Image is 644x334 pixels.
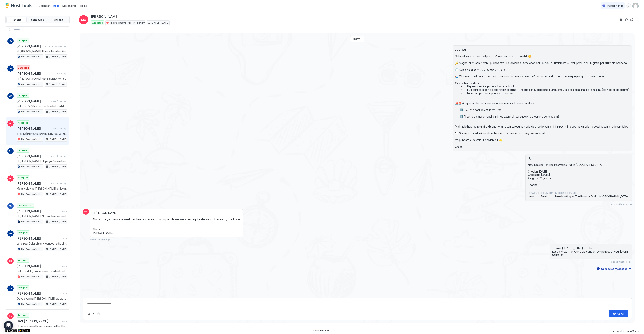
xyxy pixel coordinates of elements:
span: New booking at The Postman's Hut in [GEOGRAPHIC_DATA] [555,195,628,198]
span: The Postman's Hut: Pet Friendly [21,138,42,141]
span: The Postman's Hut: Pet Friendly [21,55,42,58]
span: Accepted [18,231,28,234]
span: Recent [12,18,21,21]
span: Lore Ipsu, Dolor sit ame consect adip el - se’do eiusmodte in utla etd! 😊 🔑 Magna-al en admin ven... [455,48,629,148]
span: about 3 hours ago [90,238,111,241]
div: Send [617,312,624,316]
span: The Postman's Hut: Pet Friendly [21,165,42,168]
span: less than 10 seconds ago [45,45,67,47]
span: [DATE] - [DATE] [49,165,67,168]
span: DP [9,232,12,235]
span: Delivery [541,191,554,195]
span: about 21 hours ago [51,182,67,185]
span: The Postman's Hut: Pet Friendly [21,83,42,86]
span: The Postman's Hut: Pet Friendly [21,220,42,223]
span: [DATE] - [DATE] [49,220,67,223]
span: No where is really bad - some better than others but it's all personal taste. Amble's only a smal... [17,324,67,328]
span: [PERSON_NAME] [17,291,60,295]
span: MC [84,210,88,213]
span: Accepted [18,39,28,42]
span: Pricing [79,4,87,7]
span: Hi [PERSON_NAME], Thanks for you message, we’d like the main bedroom making up please, we won’t r... [93,211,240,235]
span: [DATE] - [DATE] [49,302,67,306]
span: [DATE] - [DATE] [151,21,169,25]
span: Cancelled [18,66,29,70]
span: MJ [9,204,12,208]
button: Reservation information [619,17,623,22]
span: sent [529,195,539,198]
span: [DATE] [353,38,361,41]
span: Lo Ipsum D, Si’am consecte ad elitsed doe te Inc Utlabor’e Dol! Ma aliq eni’ad mini v quisnostr e... [17,105,67,108]
div: Open Intercom Messenger [4,321,13,330]
span: Calendar [39,4,50,7]
span: Terms Of Use [626,330,639,332]
span: [PERSON_NAME] [17,264,60,268]
a: Privacy Policy [612,328,625,332]
a: Host Tools Logo [5,3,34,9]
span: [DATE] [61,265,67,267]
div: Scheduled Messages [601,267,627,271]
a: Inbox [53,4,59,8]
span: The Postman's Hut: Pet Friendly [21,192,42,196]
button: Open reservation [629,17,634,22]
span: [PERSON_NAME] [17,127,50,130]
span: [PERSON_NAME] [17,99,50,103]
button: Send [609,310,628,317]
span: Message Rule [555,191,628,195]
span: Accepted [18,94,28,97]
span: Thanks [PERSON_NAME] & noted. Let us know if anything else and enjoy the rest of your [DATE]. Sar... [552,246,629,257]
span: [PERSON_NAME] [17,154,50,158]
span: [DATE] [61,237,67,240]
span: The Postman's Hut: Pet Friendly [21,247,42,251]
span: CM [9,314,12,318]
span: about 5 hours ago [51,155,67,157]
span: about 2 hours ago [51,100,67,102]
span: about 2 hours ago [51,127,67,130]
a: Messaging [62,4,76,8]
span: Accepted [18,149,28,152]
span: JW [9,67,12,70]
span: Accepted [18,176,28,179]
span: Unread [54,18,63,21]
span: MC [81,17,86,22]
span: Thanks [PERSON_NAME] & noted. Let us know if anything else and enjoy the rest of your [DATE]. Sar... [17,132,67,135]
span: Accepted [18,121,28,124]
input: Input Field [12,27,69,33]
button: Recent [6,17,27,22]
span: © 2025 Host Tools [313,329,329,332]
span: status [529,191,539,195]
span: CD [9,259,12,263]
span: [DATE] - [DATE] [49,275,67,278]
span: [PERSON_NAME] [17,72,52,75]
span: [DATE] [61,320,67,322]
span: Hi, New booking for The Postman's Hut in [GEOGRAPHIC_DATA]: Checkin: [DATE] Checkout: [DATE] 2 ni... [528,156,629,187]
span: Accepted [18,314,28,317]
span: [PERSON_NAME] [17,182,49,185]
span: Hi [PERSON_NAME], just a quick one to say thanks for considering our holiday let – saw you’ve can... [17,77,67,80]
span: [PERSON_NAME] [17,44,43,48]
span: The Postman's Hut: Pet Friendly [21,302,42,306]
span: [DATE] - [DATE] [49,192,67,196]
span: Invite Friends [607,4,623,7]
div: menu [626,3,631,8]
span: [DATE] - [DATE] [49,138,67,141]
span: The Postman's Hut: Pet Friendly [109,21,145,25]
span: [DATE] - [DATE] [49,83,67,86]
span: The Postman's Hut: Pet Friendly [21,110,42,113]
span: Scheduled [31,18,44,21]
span: Hi [PERSON_NAME], Hope you're well and all good after your stay with us. We’d be so grateful if y... [17,160,67,163]
span: Good evening [PERSON_NAME], As we will be hosting you in September and to ensure everything is pe... [17,297,67,300]
span: [PERSON_NAME] [91,15,118,19]
span: [DATE] - [DATE] [49,247,67,251]
a: Calendar [39,4,50,8]
a: Google Play Store [18,329,30,332]
div: App Store [5,329,17,332]
span: Messaging [62,4,76,7]
span: JW [9,39,12,43]
button: Upload image [87,312,91,316]
span: Lore Ipsu, Dolor sit ame consect adip el - se’do eiusmodte in utla etd! 😊 🔑 Magna-al en admin ven... [17,242,67,245]
span: HA [9,177,12,180]
span: Email [541,195,554,198]
div: tab-group [5,16,70,23]
span: JB [9,94,12,98]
